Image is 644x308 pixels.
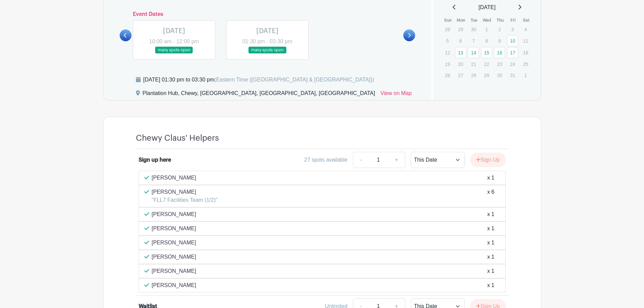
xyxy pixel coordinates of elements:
[455,47,466,58] a: 13
[152,224,196,233] p: [PERSON_NAME]
[468,47,479,58] a: 14
[481,17,494,24] th: Wed
[442,59,453,69] p: 19
[152,253,196,261] p: [PERSON_NAME]
[455,35,466,46] p: 6
[143,76,374,84] div: [DATE] 01:30 pm to 03:30 pm
[507,47,518,58] a: 17
[520,47,531,58] p: 18
[507,24,518,34] p: 3
[455,24,466,34] p: 29
[487,281,494,289] div: x 1
[468,35,479,46] p: 7
[487,253,494,261] div: x 1
[481,47,492,58] a: 15
[455,70,466,80] p: 27
[468,17,481,24] th: Tue
[152,267,196,275] p: [PERSON_NAME]
[152,239,196,247] p: [PERSON_NAME]
[442,17,455,24] th: Sun
[380,89,411,100] a: View on Map
[481,24,492,34] p: 1
[152,188,218,196] p: [PERSON_NAME]
[442,24,453,34] p: 28
[139,156,171,164] div: Sign up here
[455,17,468,24] th: Mon
[442,70,453,80] p: 26
[487,210,494,218] div: x 1
[494,47,505,58] a: 16
[468,59,479,69] p: 21
[507,70,518,80] p: 31
[481,59,492,69] p: 22
[455,59,466,69] p: 20
[388,152,405,168] a: +
[507,17,520,24] th: Fri
[468,70,479,80] p: 28
[507,35,518,46] a: 10
[494,17,507,24] th: Thu
[152,281,196,289] p: [PERSON_NAME]
[136,133,219,143] h4: Chewy Claus' Helpers
[479,3,496,11] span: [DATE]
[470,153,506,167] button: Sign Up
[304,156,348,164] div: 27 spots available
[481,70,492,80] p: 29
[520,59,531,69] p: 25
[214,77,374,82] span: (Eastern Time ([GEOGRAPHIC_DATA] & [GEOGRAPHIC_DATA]))
[143,89,375,100] div: Plantation Hub, Chewy, [GEOGRAPHIC_DATA], [GEOGRAPHIC_DATA], [GEOGRAPHIC_DATA]
[152,196,218,204] p: "FLL7 Facilities Team (1/2)"
[481,35,492,46] p: 8
[442,35,453,46] p: 5
[520,35,531,46] p: 11
[487,188,494,204] div: x 6
[520,17,533,24] th: Sat
[520,70,531,80] p: 1
[520,24,531,34] p: 4
[487,267,494,275] div: x 1
[494,70,505,80] p: 30
[487,239,494,247] div: x 1
[468,24,479,34] p: 30
[507,59,518,69] p: 24
[494,35,505,46] p: 9
[442,47,453,58] p: 12
[353,152,368,168] a: -
[494,59,505,69] p: 23
[152,174,196,182] p: [PERSON_NAME]
[152,210,196,218] p: [PERSON_NAME]
[132,11,404,18] h6: Event Dates
[494,24,505,34] p: 2
[487,224,494,233] div: x 1
[487,174,494,182] div: x 1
